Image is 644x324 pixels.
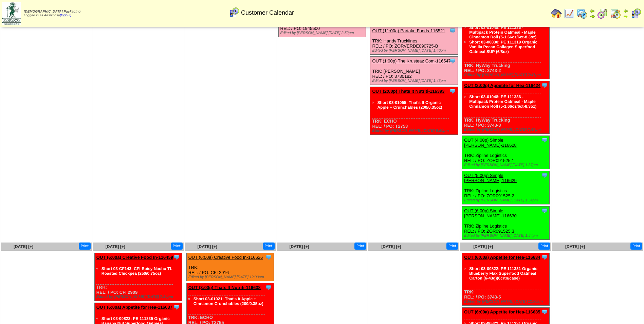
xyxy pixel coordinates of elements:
img: line_graph.gif [564,8,575,19]
span: Logged in as Aespinosa [24,10,80,17]
a: Short 03-00830: PE 111319 Organic Vanilla Pecan Collagen Superfood Oatmeal SUP (6/8oz) [469,40,537,54]
img: zoroco-logo-small.webp [2,2,21,25]
img: Tooltip [173,304,180,310]
a: OUT (4:00p) Simple [PERSON_NAME]-116628 [464,138,517,148]
div: TRK: [PERSON_NAME] REL: / PO: 3730182 [370,57,458,85]
img: arrowright.gif [623,14,628,19]
img: Tooltip [265,254,272,260]
button: Print [263,242,275,250]
a: [DATE] [+] [14,244,33,249]
button: Print [171,242,183,250]
div: Edited by [PERSON_NAME] [DATE] 1:40pm [372,49,457,53]
a: OUT (6:00a) Appetite for Hea-116634 [464,255,540,260]
img: home.gif [551,8,562,19]
img: Tooltip [265,284,272,291]
button: Print [79,242,91,250]
div: Edited by [PERSON_NAME] [DATE] 12:00am [464,300,549,304]
img: Tooltip [449,27,456,34]
img: Tooltip [541,82,548,89]
a: Short 03-01048: PE 111336 - Multipack Protein Oatmeal - Maple Cinnamon Roll (5-1.66oz/6ct-8.3oz) [469,94,536,109]
div: Edited by [PERSON_NAME] [DATE] 1:37pm [464,163,549,167]
span: Customer Calendar [241,9,294,16]
button: Print [630,242,642,250]
a: OUT (6:00a) Creative Food In-116459 [96,255,173,260]
a: [DATE] [+] [289,244,309,249]
div: TRK: HyWay Trucking REL: / PO: 3743-3 [462,81,550,134]
div: Edited by [PERSON_NAME] [DATE] 1:54pm [464,234,549,238]
a: [DATE] [+] [106,244,125,249]
img: arrowleft.gif [623,8,628,14]
img: Tooltip [449,88,456,94]
a: OUT (3:00p) Thats It Nutriti-116638 [188,285,261,290]
img: calendarinout.gif [610,8,621,19]
div: TRK: REL: / PO: CFI 2909 [94,253,182,301]
div: Edited by [PERSON_NAME] [DATE] 7:47pm [464,128,549,132]
img: calendarblend.gif [597,8,608,19]
div: Edited by [PERSON_NAME] [DATE] 12:00am [188,275,274,279]
a: Short 03-01048: PE 111336 - Multipack Protein Oatmeal - Maple Cinnamon Roll (5-1.66oz/6ct-8.3oz) [469,25,536,39]
div: TRK: HyWay Trucking REL: / PO: 3743-2 [462,12,550,79]
img: Tooltip [173,254,180,260]
div: Edited by [PERSON_NAME] [DATE] 7:47pm [464,73,549,77]
img: Tooltip [541,137,548,143]
div: TRK: REL: / PO: 3743-5 [462,253,550,306]
a: OUT (3:00p) Appetite for Hea-116424 [464,83,540,88]
div: TRK: ECHO REL: / PO: T2753 [370,87,458,135]
a: [DATE] [+] [198,244,217,249]
a: Short 03-01021: That's It Apple + Cinnamon Crunchables (200/0.35oz) [194,296,263,306]
img: calendarprod.gif [577,8,588,19]
a: (logout) [60,14,71,17]
img: Tooltip [541,254,548,260]
button: Print [538,242,550,250]
img: Tooltip [449,57,456,64]
div: Edited by [PERSON_NAME] [DATE] 1:54pm [464,198,549,202]
a: OUT (2:00p) Thats It Nutriti-116393 [372,89,444,94]
img: calendarcustomer.gif [229,7,240,18]
div: TRK: Zipline Logistics REL: / PO: ZOR091525.3 [462,206,550,240]
img: arrowleft.gif [590,8,595,14]
img: Tooltip [541,308,548,315]
a: OUT (6:00a) Appetite for Hea-116635 [464,309,540,314]
a: [DATE] [+] [565,244,585,249]
div: TRK: Zipline Logistics REL: / PO: ZOR091525.2 [462,171,550,204]
a: Short 03-CF143: CFI-Spicy Nacho TL Roasted Chickpea (250/0.75oz) [102,266,172,276]
a: OUT (5:00p) Simple [PERSON_NAME]-116629 [464,173,517,183]
a: Short 03-01055: That's It Organic Apple + Crunchables (200/0.35oz) [377,100,442,110]
div: TRK: REL: / PO: CFI 2916 [186,253,274,281]
a: OUT (1:00p) The Krusteaz Com-116547 [372,58,450,64]
div: Edited by [PERSON_NAME] [DATE] 1:43pm [372,79,457,83]
a: OUT (6:00a) Appetite for Hea-116637 [96,305,172,310]
div: Edited by [PERSON_NAME] [DATE] 2:52pm [280,31,366,35]
div: Edited by [PERSON_NAME] [DATE] 7:34pm [96,295,182,299]
img: calendarcustomer.gif [630,8,641,19]
span: [DEMOGRAPHIC_DATA] Packaging [24,10,80,14]
img: Tooltip [541,172,548,179]
div: TRK: Handy Trucklines REL: / PO: ZORVERDE090725-B [370,26,458,55]
img: arrowright.gif [590,14,595,19]
a: [DATE] [+] [381,244,401,249]
a: OUT (6:00a) Creative Food In-116626 [188,255,263,260]
a: OUT (6:00p) Simple [PERSON_NAME]-116630 [464,208,517,218]
a: OUT (11:00a) Partake Foods-116521 [372,28,445,33]
div: Edited by [PERSON_NAME] [DATE] 6:50pm [372,129,457,133]
div: TRK: Zipline Logistics REL: / PO: ZOR091525.1 [462,136,550,169]
button: Print [354,242,366,250]
a: [DATE] [+] [473,244,493,249]
a: Short 03-00822: PE 111331 Organic Blueberry Flax Superfood Oatmeal Carton (6-43g)(6crtn/case) [469,266,537,281]
img: Tooltip [541,207,548,214]
button: Print [446,242,458,250]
